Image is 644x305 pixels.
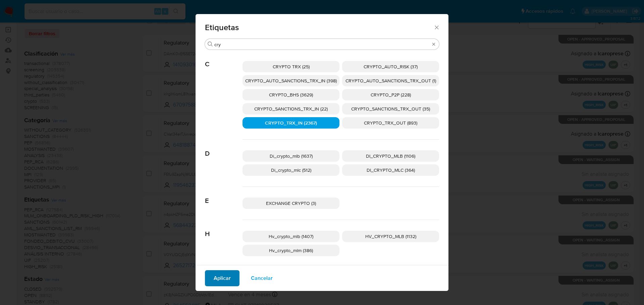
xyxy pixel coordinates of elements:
span: CRYPTO_P2P (228) [371,91,411,98]
span: CRYPTO_TRX_OUT (893) [364,120,417,126]
span: HV_CRYPTO_MLB (1132) [365,233,416,240]
span: CRYPTO_AUTO_RISK (37) [364,63,418,70]
div: CRYPTO_P2P (228) [342,89,439,100]
span: Di_crypto_mlc (512) [271,167,311,173]
div: CRYPTO_SANCTIONS_TRX_OUT (35) [342,103,439,115]
button: Buscar [208,42,213,47]
div: Hv_crypto_mlb (1407) [243,231,339,242]
div: CRYPTO_AUTO_SANCTIONS_TRX_IN (398) [243,75,339,86]
span: Di_crypto_mlb (1637) [270,153,313,159]
div: CRYPTO_AUTO_RISK (37) [342,61,439,72]
div: CRYPTO_SANCTIONS_TRX_IN (22) [243,103,339,115]
div: Di_crypto_mlb (1637) [243,150,339,162]
div: DI_CRYPTO_MLB (1106) [342,150,439,162]
span: D [205,140,243,158]
div: DI_CRYPTO_MLC (364) [342,164,439,176]
span: Hv_crypto_mlb (1407) [269,233,313,240]
button: Cancelar [242,270,281,286]
div: Hv_crypto_mlm (386) [243,245,339,256]
span: Cancelar [251,271,273,286]
span: Etiquetas [205,23,433,31]
input: Buscar filtro [214,42,430,48]
div: Di_crypto_mlc (512) [243,164,339,176]
span: CRYPTO TRX (25) [273,63,310,70]
div: CRYPTO_AUTO_SANCTIONS_TRX_OUT (1) [342,75,439,86]
span: CRYPTO_SANCTIONS_TRX_OUT (35) [351,105,430,112]
div: CRYPTO TRX (25) [243,61,339,72]
div: CRYPTO_BHS (3629) [243,89,339,100]
span: CRYPTO_AUTO_SANCTIONS_TRX_IN (398) [245,77,337,84]
span: CRYPTO_BHS (3629) [269,91,313,98]
button: Borrar [431,42,436,47]
span: E [205,187,243,205]
div: EXCHANGE CRYPTO (3) [243,198,339,209]
span: CRYPTO_SANCTIONS_TRX_IN (22) [254,105,328,112]
span: CRYPTO_AUTO_SANCTIONS_TRX_OUT (1) [345,77,436,84]
span: DI_CRYPTO_MLC (364) [367,167,415,173]
button: Aplicar [205,270,239,286]
button: Cerrar [433,24,439,30]
span: H [205,220,243,238]
div: HV_CRYPTO_MLB (1132) [342,231,439,242]
span: CRYPTO_TRX_IN (2367) [265,120,317,126]
span: Aplicar [214,271,231,286]
div: CRYPTO_TRX_IN (2367) [243,117,339,129]
span: DI_CRYPTO_MLB (1106) [366,153,415,159]
div: CRYPTO_TRX_OUT (893) [342,117,439,129]
span: C [205,50,243,68]
span: Hv_crypto_mlm (386) [269,247,313,254]
span: EXCHANGE CRYPTO (3) [266,200,316,207]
